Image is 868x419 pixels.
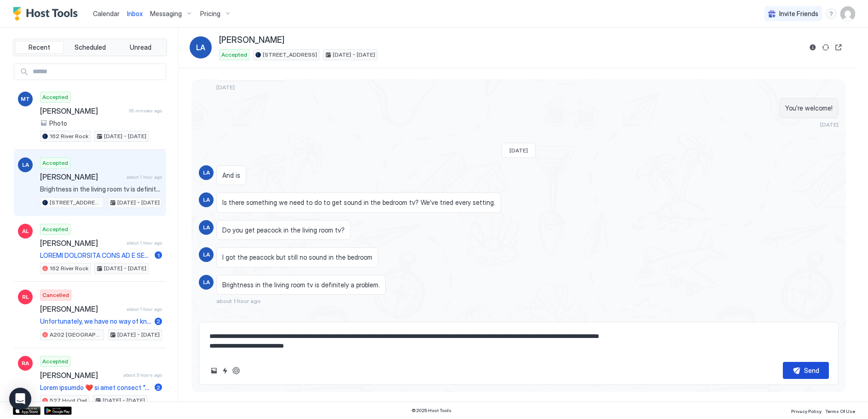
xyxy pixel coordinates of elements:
span: [DATE] [820,121,839,128]
span: LA [203,169,210,177]
span: LA [203,223,210,232]
span: Scheduled [75,43,106,52]
span: Unread [130,43,151,52]
span: [PERSON_NAME] [40,239,123,248]
div: tab-group [13,39,167,56]
span: 1 [157,252,160,259]
span: 162 River Rock [50,264,88,273]
span: Messaging [150,10,182,18]
span: [PERSON_NAME] [40,106,125,116]
button: Send [783,362,829,379]
span: AL [22,227,29,235]
a: Google Play Store [44,407,72,415]
span: about 1 hour ago [127,174,162,180]
button: Unread [116,41,165,54]
span: LA [203,278,210,286]
span: Cancelled [42,291,69,299]
button: Scheduled Messages [753,312,839,324]
span: Accepted [42,159,68,167]
span: LA [22,161,29,169]
span: [DATE] - [DATE] [104,264,146,273]
span: about 1 hour ago [127,240,162,246]
span: Accepted [221,51,247,59]
a: Inbox [127,9,143,18]
span: LOREMI DOLORSITA CONS AD E SEDDOEIU TEMPOR INCIDIDUN UTLAB ETD MAGNA ALIQUAEN ADMINIMV QUISNO EXE... [40,251,151,260]
span: Pricing [200,10,220,18]
span: LA [203,196,210,204]
span: [STREET_ADDRESS] [263,51,317,59]
input: Input Field [29,64,166,80]
span: Privacy Policy [791,408,822,414]
button: Open reservation [833,42,844,53]
span: LA [203,250,210,259]
a: Host Tools Logo [13,7,82,21]
span: Brightness in the living room tv is definitely a problem. [40,185,162,193]
span: [STREET_ADDRESS] [50,198,102,207]
span: 527 Hoot Owl [50,396,87,405]
div: Scheduled Messages [765,313,828,323]
button: Recent [15,41,64,54]
button: Quick reply [220,365,231,376]
button: ChatGPT Auto Reply [231,365,242,376]
button: Scheduled [66,41,115,54]
span: [DATE] - [DATE] [333,51,375,59]
a: Terms Of Use [825,406,855,415]
span: [PERSON_NAME] [40,304,123,314]
a: Privacy Policy [791,406,822,415]
span: [PERSON_NAME] [219,35,284,46]
a: Calendar [93,9,120,18]
span: [DATE] [216,84,235,91]
span: Unfortunately, we have no way of knowing--sorry. [40,317,151,326]
span: Accepted [42,357,68,366]
span: Lorem ipsumdo ❤️ si amet consect "Ad Elits, Doeiu tem inc utla etdoloremag ali Eni, Admini 74ve, ... [40,384,151,392]
span: [DATE] [509,147,528,154]
span: Accepted [42,225,68,233]
span: © 2025 Host Tools [411,407,451,413]
span: about 1 hour ago [127,306,162,312]
div: Open Intercom Messenger [9,388,31,410]
span: 35 minutes ago [129,108,162,114]
span: 162 River Rock [50,132,88,140]
span: RL [22,293,29,301]
span: [PERSON_NAME] [40,371,120,380]
span: I got the peacock but still no sound in the bedroom [222,253,372,262]
span: Accepted [42,93,68,101]
span: Invite Friends [779,10,818,18]
span: LA [196,42,205,53]
span: [DATE] - [DATE] [117,331,160,339]
span: about 3 hours ago [123,372,162,378]
a: App Store [13,407,41,415]
span: And is [222,171,240,180]
span: [DATE] - [DATE] [104,132,146,140]
span: Is there something we need to do to get sound in the bedroom tv? We’ve tried every setting. [222,198,495,207]
span: Calendar [93,10,120,17]
span: about 1 hour ago [216,297,261,304]
span: Do you get peacock in the living room tv? [222,226,345,234]
span: [DATE] - [DATE] [103,396,145,405]
button: Upload image [208,365,220,376]
span: Inbox [127,10,143,17]
div: Send [804,366,819,375]
span: Brightness in the living room tv is definitely a problem. [222,281,380,289]
span: A202 [GEOGRAPHIC_DATA] [50,331,102,339]
span: You're welcome! [785,104,833,112]
span: Terms Of Use [825,408,855,414]
span: Photo [49,119,67,128]
button: Reservation information [807,42,818,53]
span: [DATE] - [DATE] [117,198,160,207]
span: MT [21,95,30,103]
div: User profile [840,6,855,21]
span: RA [22,359,29,367]
span: [PERSON_NAME] [40,172,123,181]
span: 2 [156,384,160,391]
span: 2 [156,318,160,325]
span: Recent [29,43,50,52]
div: menu [826,8,837,19]
button: Sync reservation [820,42,831,53]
